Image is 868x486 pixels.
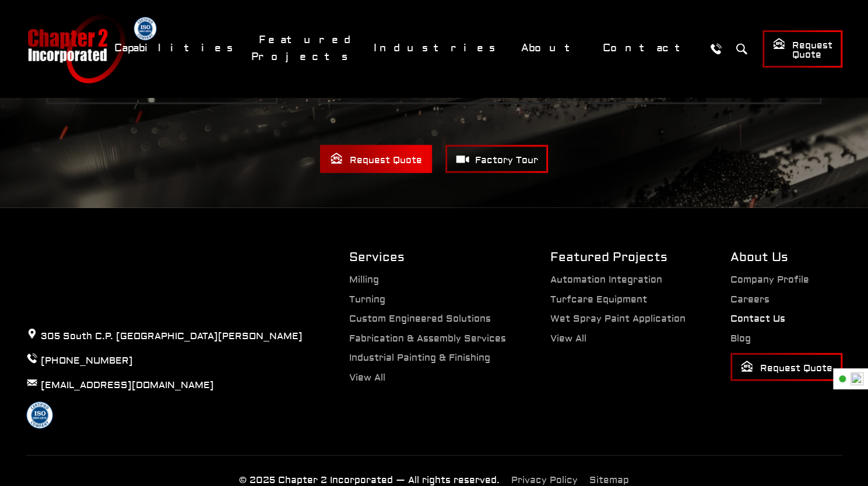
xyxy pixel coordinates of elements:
a: Blog [730,333,751,344]
a: Contact Us [730,313,785,325]
span: Request Quote [772,37,832,61]
a: View All [349,372,385,383]
a: [PHONE_NUMBER] [41,355,133,367]
a: [EMAIL_ADDRESS][DOMAIN_NAME] [41,379,214,391]
a: Privacy Policy [511,474,578,486]
a: Turfcare Equipment [550,294,647,305]
a: Custom Engineered Solutions [349,313,491,325]
a: Sitemap [589,474,629,486]
a: About [514,36,589,61]
h2: Featured Projects [550,249,686,266]
a: Contact [595,36,700,61]
a: Featured Projects [251,27,360,69]
h2: About Us [730,249,842,266]
a: Request Quote [320,145,432,173]
a: Automation Integration [550,274,662,286]
a: Fabrication & Assembly Services [349,333,506,344]
a: Turning [349,294,385,305]
a: Industrial Painting & Finishing [349,352,490,364]
h2: Services [349,249,506,266]
a: Request Quote [762,30,842,68]
a: Factory Tour [445,145,548,173]
a: Call Us [705,38,727,59]
a: Careers [730,294,769,305]
a: Company Profile [730,274,809,286]
a: Capabilities [107,36,245,61]
a: Chapter 2 Incorporated [26,14,125,83]
p: 305 South C.P. [GEOGRAPHIC_DATA][PERSON_NAME] [26,328,303,344]
span: Factory Tour [455,152,538,167]
button: Search [731,38,753,59]
a: Industries [366,36,508,61]
span: Request Quote [740,360,832,375]
a: Wet Spray Paint Application [550,313,686,325]
a: Request Quote [730,353,842,381]
a: View All [550,333,586,344]
a: Milling [349,274,379,286]
span: Request Quote [330,152,422,167]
